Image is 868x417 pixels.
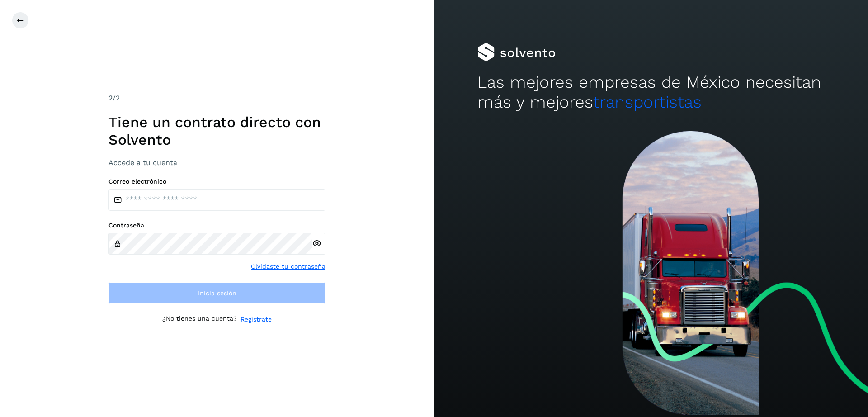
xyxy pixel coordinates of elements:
span: Inicia sesión [198,290,236,296]
h2: Las mejores empresas de México necesitan más y mejores [477,72,825,113]
p: ¿No tienes una cuenta? [162,315,237,324]
a: Regístrate [241,315,272,324]
div: /2 [108,93,325,104]
h3: Accede a tu cuenta [108,158,325,167]
span: 2 [108,94,113,102]
span: transportistas [593,92,702,112]
h1: Tiene un contrato directo con Solvento [108,114,325,148]
a: Olvidaste tu contraseña [251,262,325,271]
button: Inicia sesión [108,282,325,304]
label: Correo electrónico [108,178,325,185]
label: Contraseña [108,222,325,229]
